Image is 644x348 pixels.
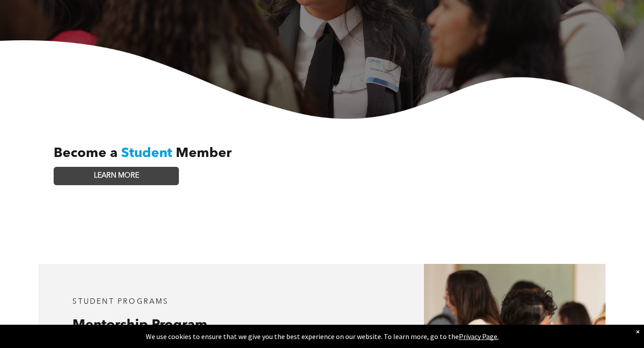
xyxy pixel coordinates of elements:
span: student programs [72,298,169,306]
span: Student [121,147,172,160]
span: LEARN MORE [94,172,139,180]
a: LEARN MORE [54,167,179,185]
span: Become a [54,147,118,160]
h3: Mentorship Program [72,317,390,333]
a: Privacy Page. [459,332,499,341]
span: Member [176,147,232,160]
div: Dismiss notification [636,327,640,336]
